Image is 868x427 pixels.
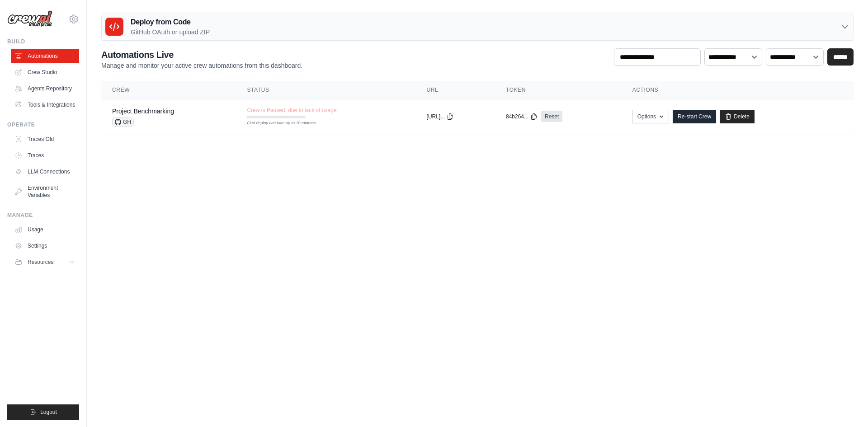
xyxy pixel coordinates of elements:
[236,81,415,99] th: Status
[622,81,854,99] th: Actions
[541,111,562,122] a: Reset
[11,181,79,202] a: Environment Variables
[112,108,174,115] a: Project Benchmarking
[11,81,79,96] a: Agents Repository
[247,120,305,127] div: First deploy can take up to 10 minutes
[11,65,79,80] a: Crew Studio
[11,49,79,63] a: Automations
[11,222,79,237] a: Usage
[11,148,79,163] a: Traces
[720,110,755,123] a: Delete
[7,10,52,28] img: Logo
[506,113,538,120] button: 84b264...
[11,98,79,112] a: Tools & Integrations
[7,121,79,128] div: Operate
[112,117,134,127] span: GH
[7,404,79,420] button: Logout
[247,107,336,114] span: Crew is Paused, due to lack of usage
[7,38,79,45] div: Build
[416,81,495,99] th: URL
[673,110,716,123] a: Re-start Crew
[11,164,79,179] a: LLM Connections
[11,132,79,146] a: Traces Old
[101,48,302,61] h2: Automations Live
[28,258,53,266] span: Resources
[131,28,210,37] p: GitHub OAuth or upload ZIP
[7,211,79,219] div: Manage
[131,17,210,28] h3: Deploy from Code
[40,408,57,416] span: Logout
[101,61,302,70] p: Manage and monitor your active crew automations from this dashboard.
[495,81,622,99] th: Token
[101,81,236,99] th: Crew
[11,255,79,269] button: Resources
[823,384,868,427] iframe: Chat Widget
[11,239,79,253] a: Settings
[632,110,669,123] button: Options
